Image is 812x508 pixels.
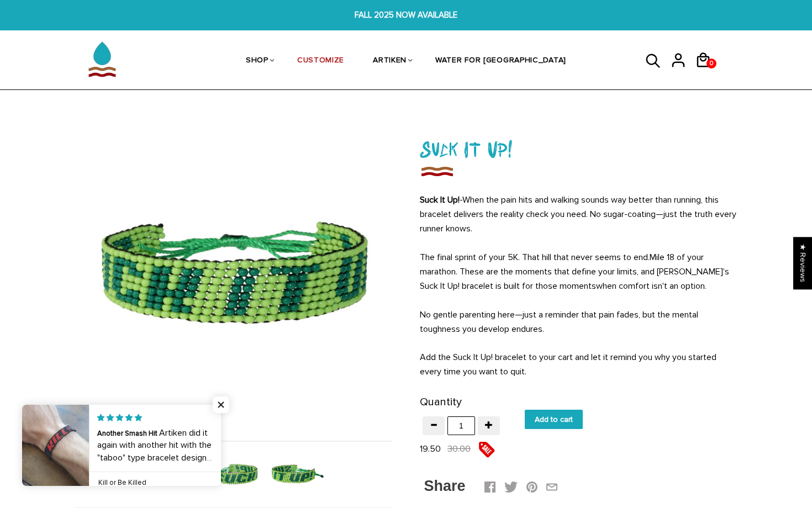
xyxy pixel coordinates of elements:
h1: Suck It Up! [420,134,737,163]
img: Suck It Up! [205,446,262,503]
strong: Suck It Up! [420,194,460,205]
span: - When the pain hits and walking sounds way better than running, this bracelet delivers the reali... [420,194,736,234]
a: WATER FOR [GEOGRAPHIC_DATA] [435,32,566,91]
div: Click to open Judge.me floating reviews tab [793,237,812,289]
span: 30.00 [447,442,471,456]
a: ARTIKEN [373,32,407,91]
span: Close popup widget [213,396,229,413]
span: 19.50 [420,443,441,454]
img: Suck It Up! [75,112,392,430]
span: No gentle parenting here—just a reminder that pain fades, but the mental toughness you develop en... [420,309,698,335]
span: Add the Suck It Up! bracelet to your cart and let it remind you why you started every time you wa... [420,352,716,377]
img: Suck It Up! [420,163,454,179]
span: FALL 2025 NOW AVAILABLE [250,9,562,22]
a: SHOP [246,32,268,91]
input: Add to cart [525,410,583,429]
a: CUSTOMIZE [297,32,344,91]
img: sale5.png [478,441,495,458]
a: 0 [695,72,720,73]
img: Suck It Up! [268,446,325,503]
span: Share [424,478,466,494]
label: Quantity [420,393,462,411]
span: 0 [707,56,716,71]
span: The final sprint of your 5K. That hill that never seems to end. Mile 18 of your marathon. These a... [420,252,729,292]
